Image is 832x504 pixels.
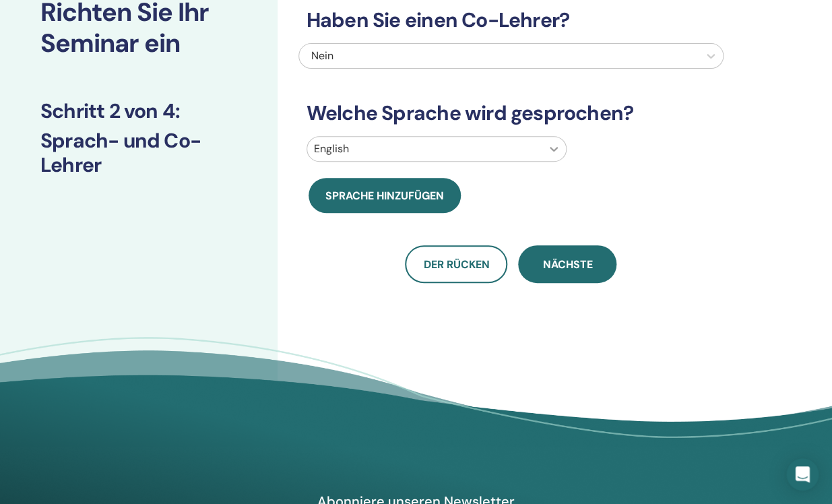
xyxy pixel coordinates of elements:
span: Sprache hinzufügen [325,189,444,203]
span: Nächste [542,257,592,272]
h3: Schritt 2 von 4 : [40,99,237,123]
button: Sprache hinzufügen [309,178,461,213]
h3: Haben Sie einen Co-Lehrer? [298,8,724,32]
span: Der Rücken [423,257,489,272]
div: Open Intercom Messenger [786,458,819,491]
button: Nächste [518,245,616,283]
h3: Sprach- und Co-Lehrer [40,129,237,177]
h3: Welche Sprache wird gesprochen? [298,101,724,125]
span: Nein [311,49,333,63]
button: Der Rücken [405,245,507,283]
